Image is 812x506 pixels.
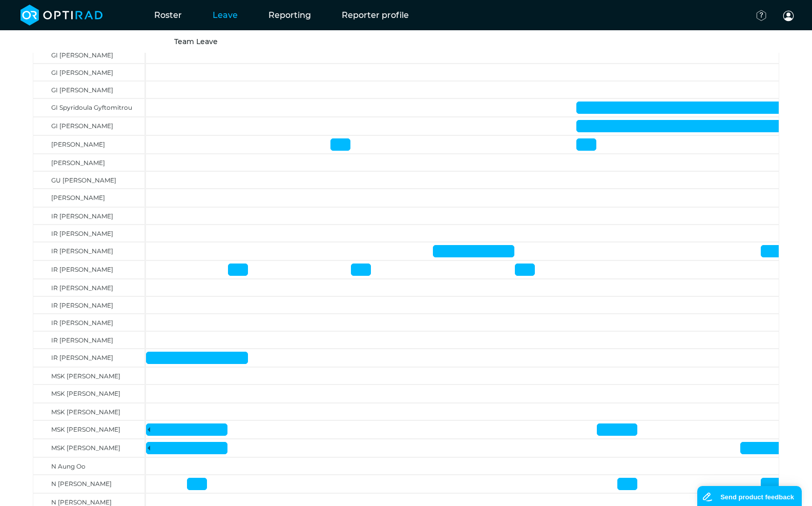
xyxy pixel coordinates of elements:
span: N [PERSON_NAME] [51,480,112,488]
span: IR [PERSON_NAME] [51,354,113,361]
span: IR [PERSON_NAME] [51,319,113,327]
span: IR [PERSON_NAME] [51,230,113,237]
span: GI [PERSON_NAME] [51,69,113,76]
span: MSK [PERSON_NAME] [51,426,120,433]
span: IR [PERSON_NAME] [51,284,113,292]
span: GI [PERSON_NAME] [51,86,113,94]
span: GI [PERSON_NAME] [51,51,113,59]
span: MSK [PERSON_NAME] [51,372,120,380]
span: GU [PERSON_NAME] [51,176,116,184]
span: IR [PERSON_NAME] [51,266,113,273]
span: N [PERSON_NAME] [51,498,112,506]
span: IR [PERSON_NAME] [51,247,113,255]
img: brand-opti-rad-logos-blue-and-white-d2f68631ba2948856bd03f2d395fb146ddc8fb01b4b6e9315ea85fa773367... [20,5,103,26]
span: MSK [PERSON_NAME] [51,408,120,416]
span: [PERSON_NAME] [51,194,105,201]
span: [PERSON_NAME] [51,140,105,148]
span: IR [PERSON_NAME] [51,212,113,220]
span: MSK [PERSON_NAME] [51,390,120,397]
span: GI Spyridoula Gyftomitrou [51,104,132,111]
span: IR [PERSON_NAME] [51,336,113,344]
span: N Aung Oo [51,462,86,470]
a: Team Leave [174,37,218,46]
span: GI [PERSON_NAME] [51,122,113,130]
span: [PERSON_NAME] [51,159,105,167]
span: IR [PERSON_NAME] [51,301,113,309]
span: MSK [PERSON_NAME] [51,444,120,452]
